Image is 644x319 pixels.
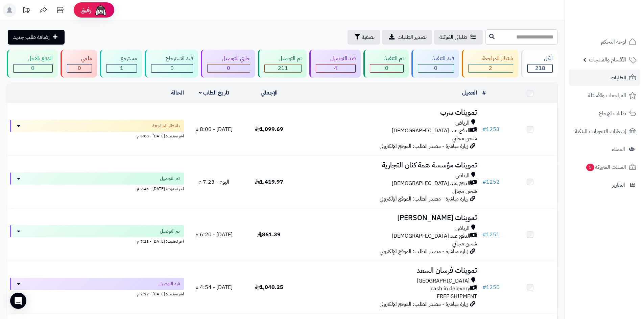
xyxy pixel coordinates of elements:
a: إشعارات التحويلات البنكية [569,123,640,139]
span: cash in delevery [431,285,470,293]
div: جاري التوصيل [207,55,250,62]
a: العملاء [569,141,640,157]
span: شحن مجاني [452,134,477,142]
a: قيد التنفيذ 0 [410,50,460,78]
a: الحالة [171,89,184,97]
a: #1252 [482,178,500,186]
span: اليوم - 7:23 م [198,178,229,186]
div: 1 [106,64,137,72]
a: التقارير [569,177,640,193]
a: العميل [462,89,477,97]
span: 1,419.97 [255,178,283,186]
a: الإجمالي [261,89,278,97]
span: تصفية [362,33,375,41]
a: إضافة طلب جديد [8,30,65,45]
span: 0 [434,64,437,72]
span: الأقسام والمنتجات [589,55,626,64]
a: مسترجع 1 [98,50,143,78]
img: ai-face.png [94,3,108,17]
div: Open Intercom Messenger [10,293,26,309]
a: ملغي 0 [59,50,99,78]
a: تم التوصيل 211 [257,50,308,78]
span: إشعارات التحويلات البنكية [575,127,626,136]
span: # [482,283,486,291]
div: اخر تحديث: [DATE] - 9:45 م [10,185,184,192]
div: 0 [370,64,403,72]
span: 861.39 [257,231,281,239]
span: شحن مجاني [452,240,477,248]
span: لوحة التحكم [601,37,626,47]
a: #1253 [482,125,500,133]
span: [DATE] - 6:20 م [195,231,233,239]
div: تم التوصيل [264,55,302,62]
button: تصفية [348,30,380,45]
span: الدفع عند [DEMOGRAPHIC_DATA] [392,180,470,187]
div: اخر تحديث: [DATE] - 8:00 م [10,132,184,139]
div: قيد التنفيذ [418,55,454,62]
a: قيد التوصيل 4 [308,50,362,78]
div: 0 [151,64,193,72]
span: [DATE] - 4:54 م [195,283,233,291]
span: 0 [78,64,81,72]
a: الكل218 [520,50,559,78]
div: تم التنفيذ [370,55,404,62]
span: 1,099.69 [255,125,283,133]
span: الرياض [455,224,470,232]
span: 218 [535,64,545,72]
a: الطلبات [569,70,640,86]
span: الدفع عند [DEMOGRAPHIC_DATA] [392,232,470,240]
a: تاريخ الطلب [199,89,230,97]
div: 0 [418,64,454,72]
h3: تموينات مؤسسة همة كنان التجارية [299,161,477,169]
span: # [482,125,486,133]
span: قيد التوصيل [159,281,180,287]
div: 2 [469,64,513,72]
span: طلبات الإرجاع [599,109,626,118]
div: اخر تحديث: [DATE] - 7:28 م [10,237,184,244]
a: طلباتي المُوكلة [434,30,483,45]
a: #1250 [482,283,500,291]
a: السلات المتروكة5 [569,159,640,175]
a: تحديثات المنصة [18,3,35,19]
span: # [482,178,486,186]
span: بانتظار المراجعة [152,123,180,129]
a: قيد الاسترجاع 0 [143,50,199,78]
a: جاري التوصيل 0 [199,50,257,78]
span: طلباتي المُوكلة [439,33,467,41]
div: اخر تحديث: [DATE] - 7:27 م [10,290,184,297]
span: [GEOGRAPHIC_DATA] [417,277,470,285]
a: المراجعات والأسئلة [569,87,640,104]
span: 4 [334,64,337,72]
span: الرياض [455,119,470,127]
a: لوحة التحكم [569,34,640,50]
div: مسترجع [106,55,137,62]
h3: تموينات فرسان السعد [299,267,477,274]
a: تصدير الطلبات [382,30,432,45]
div: قيد التوصيل [316,55,356,62]
span: السلات المتروكة [586,162,626,172]
span: 1 [120,64,123,72]
a: تم التنفيذ 0 [362,50,410,78]
a: بانتظار المراجعة 2 [460,50,520,78]
span: رفيق [80,6,91,14]
span: الرياض [455,172,470,180]
a: طلبات الإرجاع [569,105,640,122]
span: المراجعات والأسئلة [588,91,626,100]
span: [DATE] - 8:00 م [195,125,233,133]
div: الكل [527,55,553,62]
a: #1251 [482,231,500,239]
span: تم التوصيل [160,175,180,182]
span: 0 [227,64,230,72]
h3: تموينات سرب [299,109,477,116]
div: بانتظار المراجعة [468,55,514,62]
div: 4 [316,64,355,72]
div: قيد الاسترجاع [151,55,193,62]
span: 5 [586,164,594,171]
span: 0 [385,64,388,72]
span: زيارة مباشرة - مصدر الطلب: الموقع الإلكتروني [380,195,468,203]
div: ملغي [67,55,92,62]
span: 2 [489,64,492,72]
div: 211 [265,64,302,72]
span: الطلبات [611,73,626,82]
span: تصدير الطلبات [398,33,427,41]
